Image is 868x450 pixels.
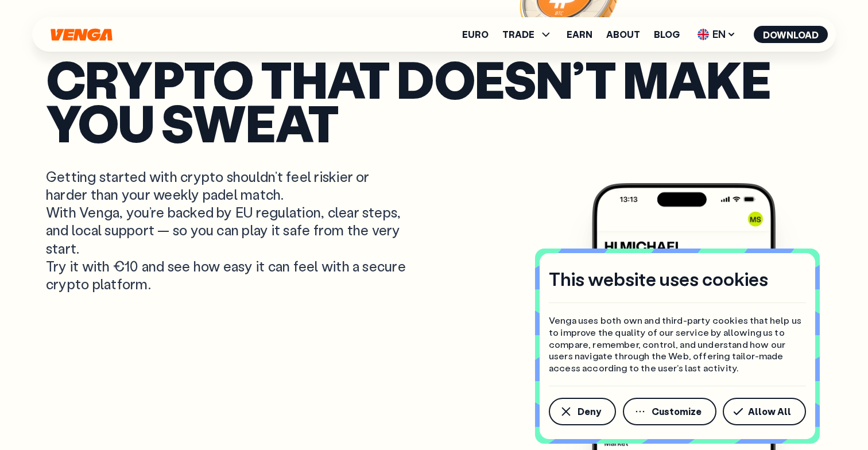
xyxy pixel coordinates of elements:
[567,30,592,39] a: Earn
[652,407,702,416] span: Customize
[549,267,768,291] h4: This website uses cookies
[754,26,828,43] button: Download
[46,168,409,293] p: Getting started with crypto shouldn’t feel riskier or harder than your weekly padel match. With V...
[549,398,616,425] button: Deny
[578,407,601,416] span: Deny
[606,30,640,39] a: About
[49,28,114,41] svg: Home
[623,398,716,425] button: Customize
[693,25,740,44] span: EN
[723,398,806,425] button: Allow All
[46,57,822,145] p: Crypto that doesn’t make you sweat
[549,315,806,374] p: Venga uses both own and third-party cookies that help us to improve the quality of our service by...
[502,28,553,41] span: TRADE
[748,407,791,416] span: Allow All
[697,29,709,40] img: flag-uk
[654,30,680,39] a: Blog
[502,30,534,39] span: TRADE
[462,30,489,39] a: Euro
